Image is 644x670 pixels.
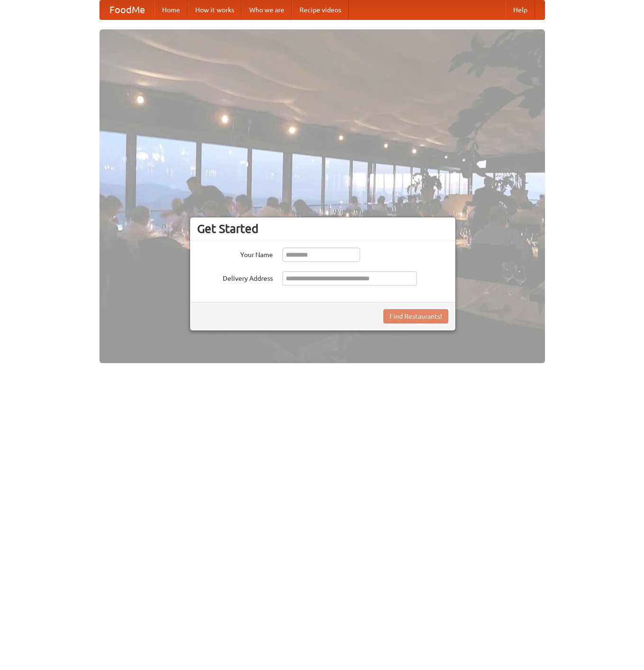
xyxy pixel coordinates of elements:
[506,0,535,19] a: Help
[100,0,154,19] a: FoodMe
[197,248,273,259] label: Your Name
[383,309,448,323] button: Find Restaurants!
[242,0,292,19] a: Who we are
[292,0,349,19] a: Recipe videos
[197,222,448,236] h3: Get Started
[197,271,273,283] label: Delivery Address
[188,0,242,19] a: How it works
[154,0,188,19] a: Home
